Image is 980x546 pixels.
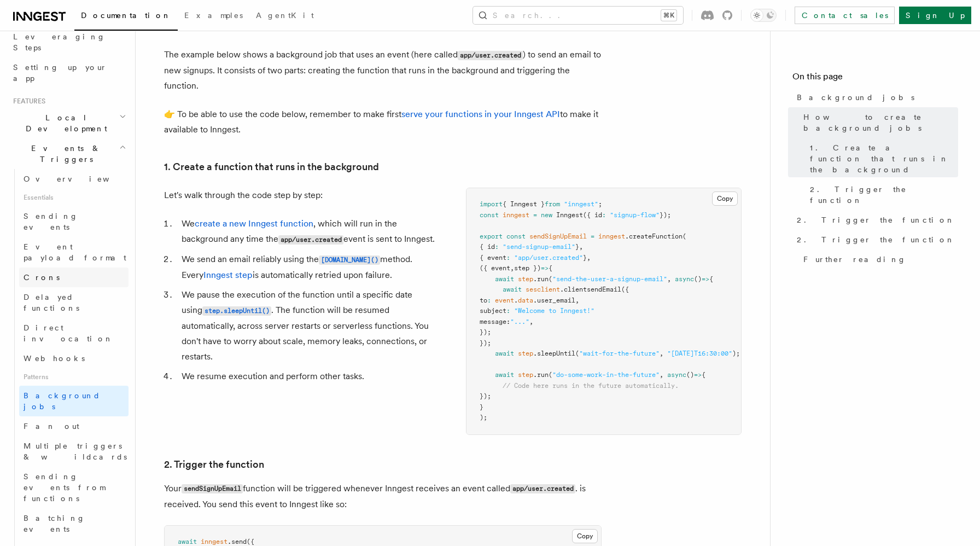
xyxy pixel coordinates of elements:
[9,97,45,106] span: Features
[694,275,702,283] span: ()
[803,112,958,133] span: How to create background jobs
[732,350,740,357] span: );
[19,508,129,539] a: Batching events
[899,7,971,24] a: Sign Up
[583,254,587,262] span: }
[495,297,514,304] span: event
[660,211,671,219] span: });
[549,275,552,283] span: (
[203,270,253,280] a: Inngest step
[803,254,906,265] span: Further reading
[529,233,587,240] span: sendSignUpEmail
[598,200,602,208] span: ;
[202,306,271,316] code: step.sleepUntil()
[799,107,958,138] a: How to create background jobs
[792,88,958,107] a: Background jobs
[583,211,602,219] span: ({ id
[810,142,958,175] span: 1. Create a function that runs in the background
[518,275,533,283] span: step
[195,218,313,229] a: create a new Inngest function
[247,538,254,545] span: ({
[178,3,249,30] a: Examples
[621,286,629,293] span: ({
[19,467,129,508] a: Sending events from functions
[702,275,709,283] span: =>
[572,529,598,543] button: Copy
[164,481,602,512] p: Your function will be triggered whenever Inngest receives an event called . is received. You send...
[792,230,958,249] a: 2. Trigger the function
[797,92,914,103] span: Background jobs
[503,382,679,390] span: // Code here runs in the future automatically.
[598,233,625,240] span: inngest
[495,371,514,379] span: await
[480,211,499,219] span: const
[480,414,487,421] span: );
[506,254,510,262] span: :
[518,350,533,357] span: step
[480,297,487,304] span: to
[575,297,579,304] span: ,
[178,538,197,545] span: await
[480,318,510,326] span: message:
[661,10,676,21] kbd: ⌘K
[587,254,591,262] span: ,
[202,305,271,315] a: step.sleepUntil()
[9,138,129,169] button: Events & Triggers
[533,275,549,283] span: .run
[579,350,660,357] span: "wait-for-the-future"
[19,436,129,467] a: Multiple triggers & wildcards
[506,233,526,240] span: const
[610,211,660,219] span: "signup-flow"
[526,286,560,293] span: sesclient
[178,287,440,364] li: We pause the execution of the function until a specific date using . The function will be resumed...
[552,371,660,379] span: "do-some-work-in-the-future"
[19,416,129,436] a: Fan out
[178,252,440,283] li: We send an email reliably using the method. Every is automatically retried upon failure.
[13,63,107,83] span: Setting up your app
[510,264,514,272] span: ,
[660,350,663,357] span: ,
[182,484,243,493] code: sendSignUpEmail
[533,297,575,304] span: .user_email
[506,307,510,315] span: :
[480,254,506,262] span: { event
[552,275,667,283] span: "send-the-user-a-signup-email"
[564,200,598,208] span: "inngest"
[278,235,343,245] code: app/user.created
[24,354,85,363] span: Webhooks
[178,216,440,247] li: We , which will run in the background any time the event is sent to Inngest.
[480,307,506,315] span: subject
[533,211,537,219] span: =
[19,169,129,189] a: Overview
[495,275,514,283] span: await
[702,371,705,379] span: {
[660,371,663,379] span: ,
[178,369,440,384] li: We resume execution and perform other tasks.
[549,264,552,272] span: {
[560,286,621,293] span: .clientsendEmail
[24,175,136,183] span: Overview
[13,32,106,52] span: Leveraging Steps
[256,11,314,20] span: AgentKit
[579,243,583,251] span: ,
[792,70,958,88] h4: On this page
[19,237,129,268] a: Event payload format
[458,51,523,60] code: app/user.created
[480,233,503,240] span: export
[164,107,602,137] p: 👉 To be able to use the code below, remember to make first to make it available to Inngest.
[19,189,129,206] span: Essentials
[510,318,529,326] span: "..."
[74,3,178,31] a: Documentation
[24,514,85,533] span: Batching events
[480,328,491,336] span: });
[556,211,583,219] span: Inngest
[319,254,380,264] a: [DOMAIN_NAME]()
[503,200,545,208] span: { Inngest }
[9,57,129,88] a: Setting up your app
[529,318,533,326] span: ,
[184,11,243,20] span: Examples
[694,371,702,379] span: =>
[533,350,575,357] span: .sleepUntil
[709,275,713,283] span: {
[514,264,541,272] span: step })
